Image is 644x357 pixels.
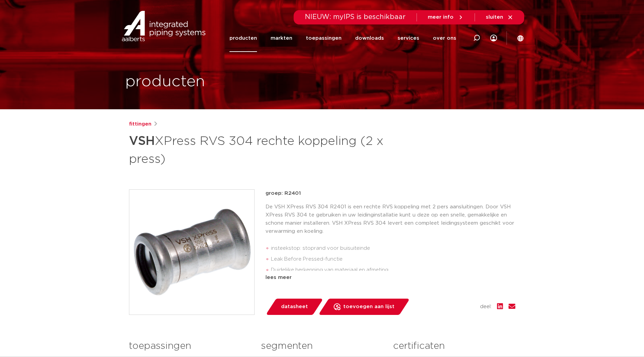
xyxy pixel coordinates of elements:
a: over ons [433,24,456,52]
p: De VSH XPress RVS 304 R2401 is een rechte RVS koppeling met 2 pers aansluitingen. Door VSH XPress... [265,203,515,236]
a: services [398,24,419,52]
span: sluiten [486,15,503,20]
a: fittingen [129,120,151,128]
li: Duidelijke herkenning van materiaal en afmeting [271,265,515,276]
a: datasheet [265,299,323,315]
span: NIEUW: myIPS is beschikbaar [305,14,406,20]
strong: VSH [129,135,155,147]
a: sluiten [486,14,513,20]
div: my IPS [490,24,497,52]
img: Product Image for VSH XPress RVS 304 rechte koppeling (2 x press) [129,190,254,315]
h1: XPress RVS 304 rechte koppeling (2 x press) [129,131,384,168]
span: deel: [480,303,492,311]
li: insteekstop: stoprand voor buisuiteinde [271,243,515,254]
h3: segmenten [261,339,383,353]
a: markten [271,24,292,52]
div: lees meer [265,274,515,282]
li: Leak Before Pressed-functie [271,254,515,265]
a: downloads [355,24,384,52]
a: producten [229,24,257,52]
h3: toepassingen [129,339,251,353]
span: meer info [428,15,454,20]
a: meer info [428,14,464,20]
h3: certificaten [393,339,515,353]
span: toevoegen aan lijst [343,301,394,312]
a: toepassingen [306,24,342,52]
span: datasheet [281,301,308,312]
nav: Menu [229,24,456,52]
h1: producten [125,71,205,93]
p: groep: R2401 [265,189,515,198]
